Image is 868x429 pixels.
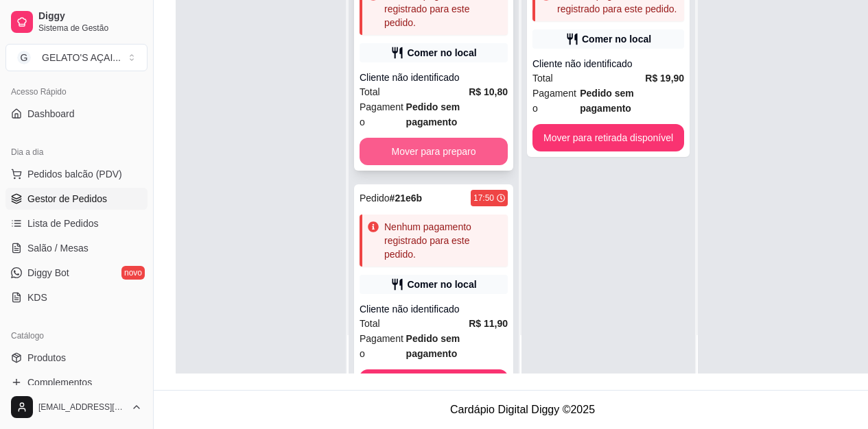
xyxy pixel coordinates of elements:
div: 17:50 [473,193,494,204]
a: Salão / Mesas [5,237,148,259]
strong: Pedido sem pagamento [580,88,634,114]
a: Produtos [5,347,148,369]
strong: R$ 10,80 [469,86,508,97]
a: Diggy Botnovo [5,262,148,284]
div: Cliente não identificado [360,71,508,84]
span: Produtos [27,351,66,365]
button: Mover para preparo [360,138,508,165]
span: Total [360,316,380,331]
div: Comer no local [407,46,476,60]
span: Pagamento [360,99,406,130]
span: [EMAIL_ADDRESS][DOMAIN_NAME] [38,402,126,413]
span: Pagamento [360,331,406,361]
button: Mover para preparo [360,369,508,397]
span: Sistema de Gestão [38,23,142,34]
span: Gestor de Pedidos [27,192,107,206]
span: Complementos [27,376,92,389]
span: Pagamento [532,86,580,116]
strong: Pedido sem pagamento [406,101,460,127]
a: Lista de Pedidos [5,212,148,234]
a: Gestor de Pedidos [5,188,148,210]
button: Select a team [5,44,148,71]
div: Catálogo [5,325,148,347]
button: Mover para retirada disponível [532,124,684,151]
button: [EMAIL_ADDRESS][DOMAIN_NAME] [5,391,148,424]
span: Pedidos balcão (PDV) [27,167,122,181]
div: Dia a dia [5,141,148,163]
span: Diggy [38,10,142,23]
div: Nenhum pagamento registrado para este pedido. [384,220,502,261]
span: Diggy Bot [27,266,69,280]
span: Dashboard [27,107,75,121]
span: Salão / Mesas [27,241,89,255]
strong: # 21e6b [390,193,423,204]
a: Complementos [5,371,148,393]
div: GELATO'S AÇAI ... [42,51,121,64]
div: Comer no local [582,32,651,46]
a: KDS [5,286,148,308]
span: Total [532,71,553,86]
span: Total [360,84,380,99]
strong: R$ 11,90 [469,318,508,329]
span: KDS [27,291,47,304]
a: Dashboard [5,103,148,125]
strong: R$ 19,90 [645,73,684,84]
div: Comer no local [407,278,476,291]
div: Cliente não identificado [532,57,684,71]
div: Cliente não identificado [360,302,508,316]
button: Pedidos balcão (PDV) [5,163,148,185]
span: Pedido [360,193,390,204]
a: DiggySistema de Gestão [5,5,148,38]
div: Acesso Rápido [5,81,148,103]
span: G [17,51,31,64]
strong: Pedido sem pagamento [406,333,460,359]
span: Lista de Pedidos [27,217,99,230]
